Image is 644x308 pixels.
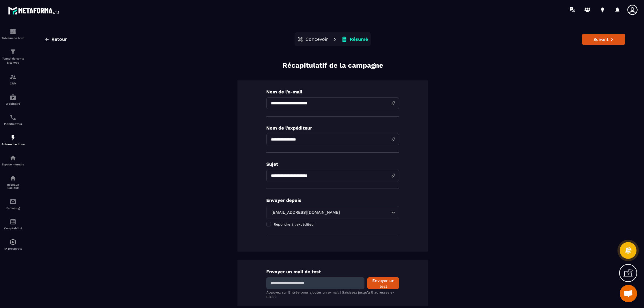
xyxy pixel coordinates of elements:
[1,143,25,146] p: Automatisations
[1,24,25,44] a: formationformationTableau de bord
[282,61,383,70] p: Récapitulatif de la campagne
[1,183,25,189] p: Réseaux Sociaux
[10,134,16,141] img: automations
[10,114,16,121] img: scheduler
[1,163,25,166] p: Espace membre
[340,34,370,45] button: Résumé
[367,277,399,289] button: Envoyer un test
[266,290,399,298] p: Appuyez sur Entrée pour ajouter un e-mail ! Saisissez jusqu'à 5 adresses e-mail !
[296,34,330,45] button: Concevoir
[10,28,16,35] img: formation
[10,239,16,246] img: automations
[306,36,328,42] p: Concevoir
[341,209,390,216] input: Search for option
[350,36,368,42] p: Résumé
[1,150,25,170] a: automationsautomationsEspace membre
[8,5,60,16] img: logo
[582,34,625,45] button: Suivant
[1,122,25,126] p: Planificateur
[1,227,25,230] p: Comptabilité
[1,89,25,110] a: automationsautomationsWebinaire
[40,34,71,45] button: Retour
[274,222,315,226] span: Répondre à l'expéditeur
[1,69,25,89] a: formationformationCRM
[1,102,25,105] p: Webinaire
[1,194,25,214] a: emailemailE-mailing
[51,36,67,42] span: Retour
[266,198,399,203] p: Envoyer depuis
[266,206,399,219] div: Search for option
[266,89,399,95] p: Nom de l'e-mail
[1,170,25,194] a: social-networksocial-networkRéseaux Sociaux
[1,110,25,130] a: schedulerschedulerPlanificateur
[10,175,16,182] img: social-network
[10,73,16,80] img: formation
[10,94,16,101] img: automations
[10,48,16,55] img: formation
[620,285,637,302] div: Ouvrir le chat
[1,44,25,69] a: formationformationTunnel de vente Site web
[266,161,399,167] p: Sujet
[1,247,25,250] p: IA prospects
[1,36,25,40] p: Tableau de bord
[1,206,25,210] p: E-mailing
[266,269,399,274] p: Envoyer un mail de test
[266,125,399,131] p: Nom de l'expéditeur
[10,154,16,161] img: automations
[1,214,25,234] a: accountantaccountantComptabilité
[1,82,25,85] p: CRM
[270,209,341,216] span: [EMAIL_ADDRESS][DOMAIN_NAME]
[1,130,25,150] a: automationsautomationsAutomatisations
[10,218,16,225] img: accountant
[1,57,25,65] p: Tunnel de vente Site web
[10,198,16,205] img: email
